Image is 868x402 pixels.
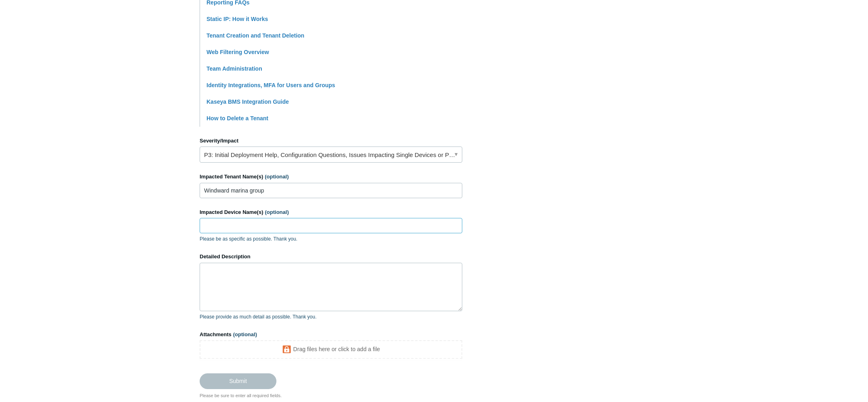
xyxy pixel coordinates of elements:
span: (optional) [233,331,257,337]
p: Please provide as much detail as possible. Thank you. [200,313,462,320]
p: Please be as specific as possible. Thank you. [200,235,462,243]
a: Team Administration [206,65,262,72]
input: Submit [200,373,276,389]
a: Identity Integrations, MFA for Users and Groups [206,82,335,88]
label: Detailed Description [200,253,462,261]
div: Please be sure to enter all required fields. [200,392,462,399]
a: Web Filtering Overview [206,49,269,55]
label: Impacted Device Name(s) [200,208,462,216]
a: Static IP: How it Works [206,16,268,22]
label: Impacted Tenant Name(s) [200,173,462,181]
label: Severity/Impact [200,137,462,145]
a: How to Delete a Tenant [206,115,268,121]
a: P3: Initial Deployment Help, Configuration Questions, Issues Impacting Single Devices or Past Out... [200,147,462,163]
span: (optional) [265,174,289,180]
span: (optional) [265,209,289,215]
a: Tenant Creation and Tenant Deletion [206,32,304,39]
a: Kaseya BMS Integration Guide [206,98,289,105]
label: Attachments [200,331,462,339]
